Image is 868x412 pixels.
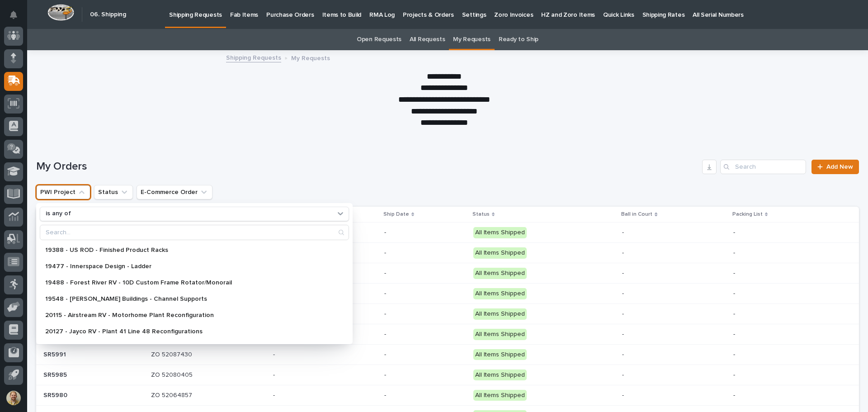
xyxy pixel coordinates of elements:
[273,390,277,399] p: -
[137,185,212,199] button: E-Commerce Order
[732,209,763,219] p: Packing List
[36,284,859,304] tr: SR6007SR6007 ZO 52127271ZO 52127271 -- -All Items Shipped-- -
[36,263,859,284] tr: SR6008SR6008 ZO 52127045ZO 52127045 -- -All Items Shipped-- -
[45,279,335,286] p: 19488 - Forest River RV - 10D Custom Frame Rotator/Monorail
[622,390,626,399] p: -
[36,160,698,173] h1: My Orders
[733,331,844,338] p: -
[273,369,277,379] p: -
[473,268,527,279] div: All Items Shipped
[36,365,859,385] tr: SR5985SR5985 ZO 52080405ZO 52080405 -- -All Items Shipped-- -
[273,349,277,359] p: -
[45,263,335,270] p: 19477 - Innerspace Design - Ladder
[45,312,335,318] p: 20115 - Airstream RV - Motorhome Plant Reconfiguration
[733,310,844,318] p: -
[811,160,859,174] a: Add New
[622,369,626,379] p: -
[473,247,527,259] div: All Items Shipped
[384,290,466,298] p: -
[291,52,330,62] p: My Requests
[384,331,466,338] p: -
[43,390,69,399] p: SR5980
[94,185,133,199] button: Status
[357,29,401,50] a: Open Requests
[733,371,844,379] p: -
[733,392,844,399] p: -
[11,11,23,25] div: Notifications
[473,369,527,381] div: All Items Shipped
[622,268,626,277] p: -
[43,369,69,379] p: SR5985
[384,371,466,379] p: -
[45,247,335,253] p: 19388 - US ROD - Finished Product Racks
[733,229,844,237] p: -
[473,227,527,238] div: All Items Shipped
[46,210,71,218] p: is any of
[4,388,23,407] button: users-avatar
[384,351,466,359] p: -
[410,29,445,50] a: All Requests
[384,270,466,277] p: -
[720,160,806,174] input: Search
[45,296,335,302] p: 19548 - [PERSON_NAME] Buildings - Channel Supports
[621,209,652,219] p: Ball in Court
[36,385,859,406] tr: SR5980SR5980 ZO 52064857ZO 52064857 -- -All Items Shipped-- -
[45,328,335,335] p: 20127 - Jayco RV - Plant 41 Line 48 Reconfigurations
[36,243,859,263] tr: SR6076SR6076 ZO 52326412ZO 52326412 -- -All Items Shipped-- -
[453,29,491,50] a: My Requests
[151,349,194,359] p: ZO 52087430
[499,29,538,50] a: Ready to Ship
[43,349,68,359] p: SR5991
[151,390,194,399] p: ZO 52064857
[384,310,466,318] p: -
[622,288,626,298] p: -
[622,349,626,359] p: -
[733,290,844,298] p: -
[384,392,466,399] p: -
[151,369,194,379] p: ZO 52080405
[40,225,349,240] input: Search
[826,164,853,170] span: Add New
[622,308,626,318] p: -
[733,249,844,257] p: -
[472,209,490,219] p: Status
[383,209,409,219] p: Ship Date
[36,185,90,199] button: PWI Project
[40,225,349,240] div: Search
[733,270,844,277] p: -
[384,229,466,237] p: -
[36,304,859,324] tr: SR6006SR6006 ZO 52130180ZO 52130180 -- -All Items Shipped-- -
[36,223,859,243] tr: SR6077SR6077 ZO 52327987ZO 52327987 -- -All Items Shipped-- -
[473,288,527,299] div: All Items Shipped
[226,52,281,62] a: Shipping Requests
[384,249,466,257] p: -
[473,329,527,340] div: All Items Shipped
[36,345,859,365] tr: SR5991SR5991 ZO 52087430ZO 52087430 -- -All Items Shipped-- -
[4,5,23,24] button: Notifications
[473,349,527,360] div: All Items Shipped
[622,227,626,237] p: -
[733,351,844,359] p: -
[47,4,74,21] img: Workspace Logo
[90,11,126,19] h2: 06. Shipping
[473,390,527,401] div: All Items Shipped
[622,247,626,257] p: -
[622,329,626,338] p: -
[36,324,859,345] tr: SR6005SR6005 ZO 52133236ZO 52133236 -- -All Items Shipped-- -
[473,308,527,320] div: All Items Shipped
